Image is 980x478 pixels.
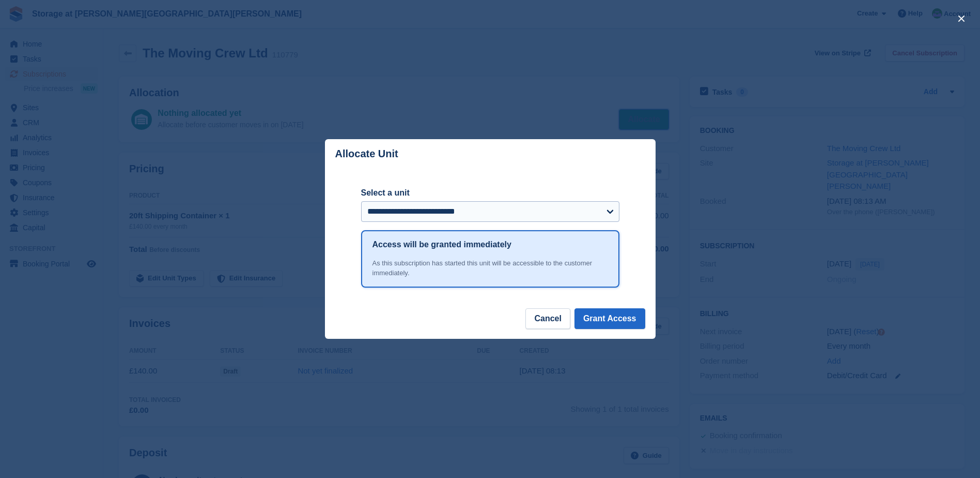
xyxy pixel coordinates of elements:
[361,187,619,199] label: Select a unit
[372,258,608,278] div: As this subscription has started this unit will be accessible to the customer immediately.
[525,308,570,329] button: Cancel
[335,148,398,160] p: Allocate Unit
[574,308,645,329] button: Grant Access
[372,238,511,251] h1: Access will be granted immediately
[953,10,970,27] button: close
